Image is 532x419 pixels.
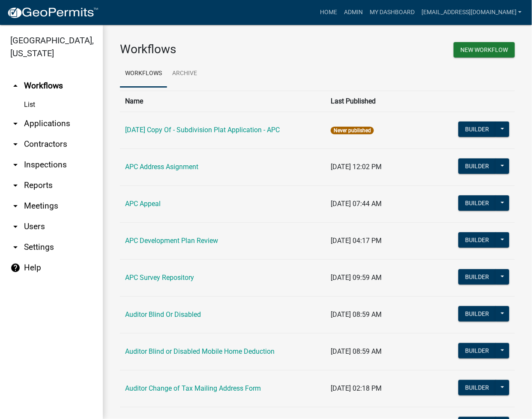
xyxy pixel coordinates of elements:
a: APC Address Asignment [125,163,198,171]
span: [DATE] 02:18 PM [331,384,382,392]
button: Builder [458,269,496,285]
a: Auditor Blind Or Disabled [125,310,201,319]
i: arrow_drop_down [10,160,21,170]
h3: Workflows [120,42,311,57]
button: Builder [458,121,496,137]
th: Last Published [326,91,447,112]
button: Builder [458,195,496,211]
button: Builder [458,380,496,395]
a: [EMAIL_ADDRESS][DOMAIN_NAME] [418,4,525,21]
i: arrow_drop_down [10,118,21,129]
a: APC Development Plan Review [125,237,218,245]
i: arrow_drop_down [10,201,21,211]
th: Name [120,91,326,112]
span: [DATE] 07:44 AM [331,200,382,208]
a: Auditor Blind or Disabled Mobile Home Deduction [125,347,275,355]
a: Workflows [120,60,167,88]
a: [DATE] Copy Of - Subdivision Plat Application - APC [125,126,280,134]
a: Auditor Change of Tax Mailing Address Form [125,384,261,392]
i: arrow_drop_down [10,180,21,191]
span: Never published [331,127,374,134]
i: arrow_drop_down [10,242,21,252]
a: Admin [341,4,366,21]
button: Builder [458,158,496,174]
a: My Dashboard [366,4,418,21]
a: APC Appeal [125,200,161,208]
i: arrow_drop_down [10,222,21,232]
span: [DATE] 08:59 AM [331,310,382,319]
i: arrow_drop_up [10,81,21,91]
i: help [10,263,21,273]
span: [DATE] 09:59 AM [331,273,382,282]
a: Archive [167,60,202,88]
a: APC Survey Repository [125,273,194,282]
span: [DATE] 12:02 PM [331,163,382,171]
button: Builder [458,306,496,322]
button: Builder [458,343,496,358]
span: [DATE] 08:59 AM [331,347,382,355]
a: Home [317,4,341,21]
span: [DATE] 04:17 PM [331,237,382,245]
button: Builder [458,232,496,248]
button: New Workflow [454,42,515,58]
i: arrow_drop_down [10,139,21,149]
